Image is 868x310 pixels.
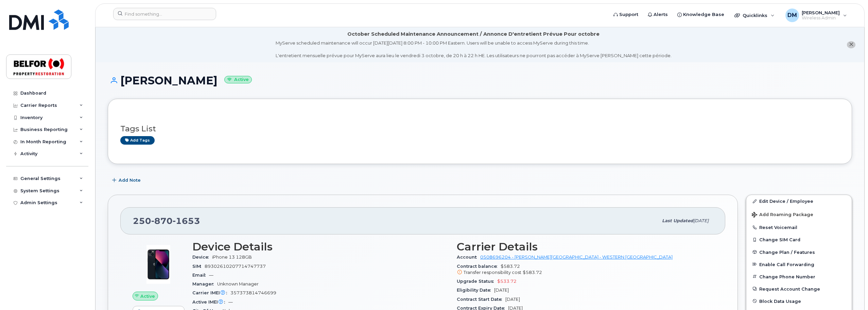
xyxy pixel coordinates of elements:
span: Contract balance [457,264,501,269]
span: Enable Call Forwarding [759,262,814,267]
h1: [PERSON_NAME] [108,75,852,86]
button: close notification [847,41,855,48]
a: 0508696204 - [PERSON_NAME][GEOGRAPHIC_DATA] - WESTERN [GEOGRAPHIC_DATA] [480,255,673,260]
span: $583.72 [457,264,713,276]
button: Block Data Usage [746,295,852,307]
span: $533.72 [497,279,517,284]
button: Change Phone Number [746,271,852,283]
h3: Carrier Details [457,241,713,253]
span: [DATE] [494,288,509,293]
span: Eligibility Date [457,288,494,293]
span: Upgrade Status [457,279,497,284]
h3: Device Details [192,241,449,253]
span: Manager [192,281,217,287]
span: Contract Start Date [457,297,505,302]
button: Add Roaming Package [746,207,852,221]
span: Add Roaming Package [752,212,813,218]
button: Reset Voicemail [746,221,852,233]
span: Email [192,273,209,278]
span: Add Note [119,177,141,183]
a: Add tags [120,136,155,145]
span: Active [140,293,155,299]
span: Transfer responsibility cost [464,270,521,275]
span: Carrier IMEI [192,290,230,295]
span: $583.72 [523,270,542,275]
span: SIM [192,264,205,269]
button: Add Note [108,174,146,186]
span: Unknown Manager [217,281,259,287]
button: Change Plan / Features [746,246,852,258]
span: 89302610207714747737 [205,264,266,269]
img: image20231002-3703462-1ig824h.jpeg [138,244,179,285]
div: October Scheduled Maintenance Announcement / Annonce D'entretient Prévue Pour octobre [347,31,600,38]
span: — [209,273,213,278]
span: 250 [133,216,200,226]
span: 1653 [173,216,200,226]
span: Account [457,255,480,260]
span: Change Plan / Features [759,249,815,255]
button: Change SIM Card [746,233,852,246]
button: Request Account Change [746,283,852,295]
span: [DATE] [505,297,520,302]
span: iPhone 13 128GB [212,255,252,260]
span: 870 [151,216,173,226]
a: Edit Device / Employee [746,195,852,207]
button: Enable Call Forwarding [746,258,852,271]
span: Active IMEI [192,299,228,305]
span: Last updated [662,218,693,223]
span: Device [192,255,212,260]
span: 357373814746699 [230,290,276,295]
small: Active [224,76,252,84]
span: [DATE] [693,218,709,223]
div: MyServe scheduled maintenance will occur [DATE][DATE] 8:00 PM - 10:00 PM Eastern. Users will be u... [276,40,672,59]
h3: Tags List [120,125,839,133]
span: — [228,299,233,305]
